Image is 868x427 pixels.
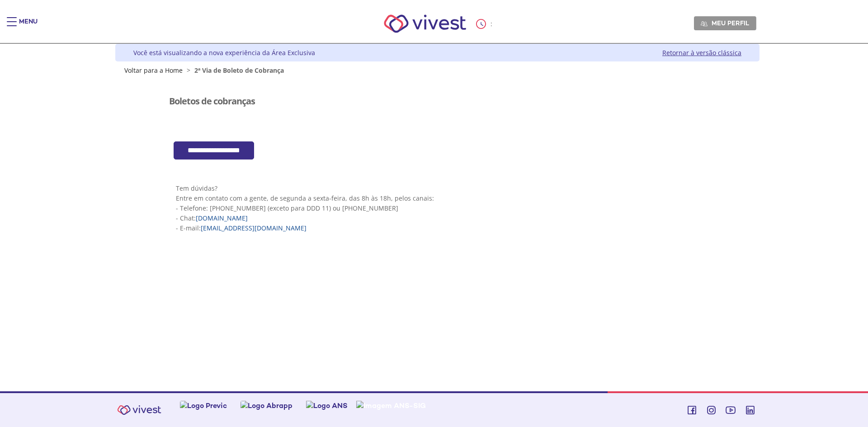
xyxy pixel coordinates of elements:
[662,48,741,57] a: Retornar à versão clássica
[180,401,227,410] img: Logo Previc
[701,20,708,27] img: Meu perfil
[306,401,348,410] img: Logo ANS
[194,66,284,75] span: 2ª Via de Boleto de Cobrança
[169,141,706,160] section: <span lang="pt-BR" dir="ltr">Cob360 - Area Restrita - Emprestimos</span>
[169,169,706,247] section: <span lang="pt-BR" dir="ltr">Visualizador do Conteúdo da Web</span> 1
[169,83,706,132] section: <span lang="pt-BR" dir="ltr">Visualizador do Conteúdo da Web</span>
[169,96,255,106] h3: Boletos de cobranças
[19,17,38,35] div: Menu
[201,224,307,232] a: [EMAIL_ADDRESS][DOMAIN_NAME]
[112,400,166,420] img: Vivest
[124,66,183,75] a: Voltar para a Home
[108,44,759,391] div: Vivest
[694,16,756,30] a: Meu perfil
[241,401,292,410] img: Logo Abrapp
[356,401,426,410] img: Imagem ANS-SIG
[476,19,494,29] div: :
[374,5,476,43] img: Vivest
[712,19,749,27] span: Meu perfil
[184,66,193,75] span: >
[176,183,699,233] p: Tem dúvidas? Entre em contato com a gente, de segunda a sexta-feira, das 8h às 18h, pelos canais:...
[133,48,315,57] div: Você está visualizando a nova experiência da Área Exclusiva
[196,214,248,222] a: [DOMAIN_NAME]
